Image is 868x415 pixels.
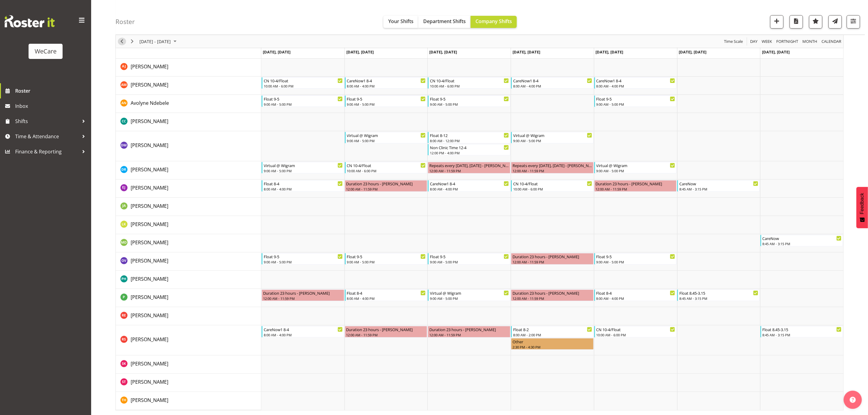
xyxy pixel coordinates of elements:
[428,132,510,143] div: Deepti Mahajan"s event - Float 8-12 Begin From Wednesday, September 10, 2025 at 8:00:00 AM GMT+12...
[723,38,744,45] button: Time Scale
[264,162,343,168] div: Virtual @ Wigram
[847,15,860,29] button: Filter Shifts
[131,396,168,404] a: [PERSON_NAME]
[428,162,510,173] div: Deepti Raturi"s event - Repeats every wednesday, thursday - Deepti Raturi Begin From Wednesday, S...
[116,307,261,325] td: Rachel Els resource
[15,132,79,141] span: Time & Attendance
[801,38,818,45] button: Timeline Month
[511,253,594,265] div: Olive Vermazen"s event - Duration 23 hours - Olive Vermazen Begin From Thursday, September 11, 20...
[116,113,261,131] td: Charlotte Courtney resource
[429,326,509,332] div: Duration 23 hours - [PERSON_NAME]
[511,77,594,89] div: Ashley Mendoza"s event - CareNow1 8-4 Begin From Thursday, September 11, 2025 at 8:00:00 AM GMT+1...
[430,253,509,259] div: Float 9-5
[262,95,344,107] div: Avolyne Ndebele"s event - Float 9-5 Begin From Monday, September 8, 2025 at 9:00:00 AM GMT+12:00 ...
[264,180,343,187] div: Float 8-4
[347,296,426,301] div: 8:00 AM - 4:00 PM
[594,253,677,265] div: Olive Vermazen"s event - Float 9-5 Begin From Friday, September 12, 2025 at 9:00:00 AM GMT+12:00 ...
[428,95,510,107] div: Avolyne Ndebele"s event - Float 9-5 Begin From Wednesday, September 10, 2025 at 9:00:00 AM GMT+12...
[131,166,168,173] span: [PERSON_NAME]
[131,360,168,367] a: [PERSON_NAME]
[131,379,168,385] span: [PERSON_NAME]
[513,326,592,332] div: Float 8-2
[263,290,343,296] div: Duration 23 hours - [PERSON_NAME]
[513,253,592,259] div: Duration 23 hours - [PERSON_NAME]
[262,180,344,192] div: Ella Jarvis"s event - Float 8-4 Begin From Monday, September 8, 2025 at 8:00:00 AM GMT+12:00 Ends...
[115,18,135,25] h4: Roster
[116,374,261,392] td: Simone Turner resource
[131,118,168,125] span: [PERSON_NAME]
[430,96,509,102] div: Float 9-5
[856,187,868,228] button: Feedback - Show survey
[513,84,592,88] div: 8:00 AM - 4:00 PM
[131,360,168,367] span: [PERSON_NAME]
[347,259,426,264] div: 9:00 AM - 5:00 PM
[809,15,822,29] button: Highlight an important date within the roster.
[131,336,168,343] span: [PERSON_NAME]
[345,95,427,107] div: Avolyne Ndebele"s event - Float 9-5 Begin From Tuesday, September 9, 2025 at 9:00:00 AM GMT+12:00...
[131,221,168,228] span: [PERSON_NAME]
[347,132,426,138] div: Virtual @ Wigram
[429,332,509,337] div: 12:00 AM - 11:59 PM
[596,253,675,259] div: Float 9-5
[116,289,261,307] td: Pooja Prabhu resource
[139,38,179,45] button: September 08 - 14, 2025
[430,296,509,301] div: 9:00 AM - 5:00 PM
[262,290,344,301] div: Pooja Prabhu"s event - Duration 23 hours - Pooja Prabhu Begin From Monday, September 8, 2025 at 1...
[264,84,343,88] div: 10:00 AM - 6:00 PM
[264,332,343,337] div: 8:00 AM - 4:00 PM
[131,81,168,88] a: [PERSON_NAME]
[679,49,707,55] span: [DATE], [DATE]
[5,15,55,27] img: Rosterit website logo
[131,142,168,149] span: [PERSON_NAME]
[596,180,675,187] div: Duration 23 hours - [PERSON_NAME]
[511,162,594,173] div: Deepti Raturi"s event - Repeats every wednesday, thursday - Deepti Raturi Begin From Thursday, Se...
[513,168,592,173] div: 12:00 AM - 11:59 PM
[131,99,169,107] a: Avolyne Ndebele
[430,180,509,187] div: CareNow1 8-4
[345,180,427,192] div: Ella Jarvis"s event - Duration 23 hours - Ella Jarvis Begin From Tuesday, September 9, 2025 at 12...
[596,77,675,84] div: CareNow1 8-4
[131,257,168,264] span: [PERSON_NAME]
[594,290,677,301] div: Pooja Prabhu"s event - Float 8-4 Begin From Friday, September 12, 2025 at 8:00:00 AM GMT+12:00 En...
[418,16,471,28] button: Department Shifts
[139,38,171,45] span: [DATE] - [DATE]
[513,296,592,301] div: 12:00 AM - 11:59 PM
[131,312,168,319] a: [PERSON_NAME]
[594,326,677,338] div: Rhianne Sharples"s event - CN 10-4/Float Begin From Friday, September 12, 2025 at 10:00:00 AM GMT...
[770,15,784,29] button: Add a new shift
[131,239,168,246] a: [PERSON_NAME]
[596,259,675,264] div: 9:00 AM - 5:00 PM
[471,16,517,28] button: Company Shifts
[131,184,168,191] a: [PERSON_NAME]
[383,16,418,28] button: Your Shifts
[430,144,509,150] div: Non Clinic Time 12-4
[677,290,760,301] div: Pooja Prabhu"s event - Float 8.45-3.15 Begin From Saturday, September 13, 2025 at 8:45:00 AM GMT+...
[679,187,758,191] div: 8:45 AM - 3:15 PM
[428,326,510,338] div: Rhianne Sharples"s event - Duration 23 hours - Rhianne Sharples Begin From Wednesday, September 1...
[347,168,426,173] div: 10:00 AM - 6:00 PM
[761,38,773,45] span: Week
[513,290,592,296] div: Duration 23 hours - [PERSON_NAME]
[264,168,343,173] div: 9:00 AM - 5:00 PM
[116,355,261,374] td: Saahit Kour resource
[760,235,843,246] div: Marie-Claire Dickson-Bakker"s event - CareNow Begin From Sunday, September 14, 2025 at 8:45:00 AM...
[513,345,592,349] div: 2:30 PM - 4:30 PM
[428,144,510,156] div: Deepti Mahajan"s event - Non Clinic Time 12-4 Begin From Wednesday, September 10, 2025 at 12:00:0...
[679,296,758,301] div: 8:45 AM - 3:15 PM
[430,132,509,138] div: Float 8-12
[346,187,426,191] div: 12:00 AM - 11:59 PM
[347,162,426,168] div: CN 10-4/Float
[263,49,290,55] span: [DATE], [DATE]
[118,38,126,45] button: Previous
[345,326,427,338] div: Rhianne Sharples"s event - Duration 23 hours - Rhianne Sharples Begin From Tuesday, September 9, ...
[117,35,127,48] div: Previous
[513,187,592,191] div: 10:00 AM - 6:00 PM
[131,378,168,386] a: [PERSON_NAME]
[596,187,675,191] div: 12:00 AM - 11:59 PM
[131,275,168,283] a: [PERSON_NAME]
